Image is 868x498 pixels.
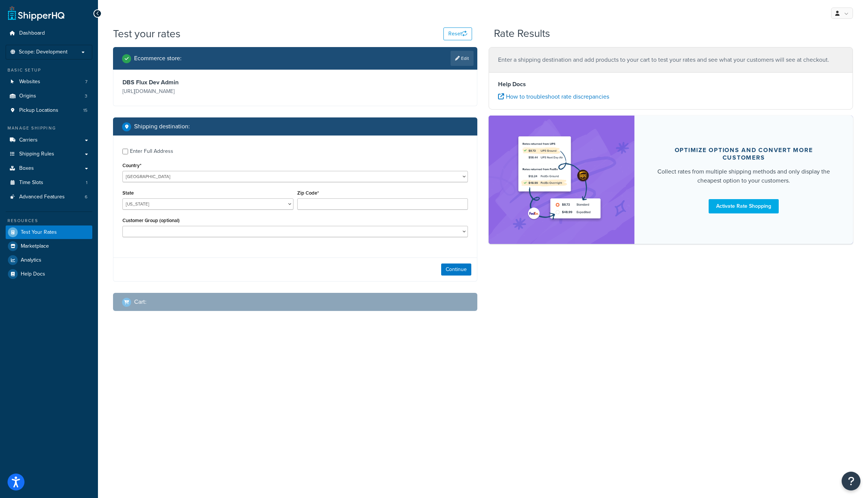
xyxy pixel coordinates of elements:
[130,146,173,157] div: Enter Full Address
[122,190,134,196] label: State
[19,137,38,143] span: Carriers
[6,218,92,224] div: Resources
[653,146,835,161] div: Optimize options and convert more customers
[6,176,92,190] li: Time Slots
[6,161,92,175] a: Boxes
[19,180,43,186] span: Time Slots
[85,79,87,85] span: 7
[19,194,65,200] span: Advanced Features
[85,93,87,99] span: 3
[6,225,92,239] a: Test Your Rates
[6,253,92,267] a: Analytics
[297,190,319,196] label: Zip Code*
[6,267,92,281] a: Help Docs
[6,190,92,204] a: Advanced Features6
[709,199,779,213] a: Activate Rate Shopping
[122,79,293,86] h3: DBS Flux Dev Admin
[122,149,128,154] input: Enter Full Address
[6,75,92,89] a: Websites7
[494,28,550,40] h2: Rate Results
[514,127,608,233] img: feature-image-rateshop-7084cbbcb2e67ef1d54c2e976f0e592697130d5817b016cf7cc7e13314366067.png
[83,107,87,114] span: 15
[85,194,87,200] span: 6
[443,27,472,40] button: Reset
[19,30,45,37] span: Dashboard
[6,239,92,253] a: Marketplace
[6,26,92,40] a: Dashboard
[441,263,471,276] button: Continue
[6,190,92,204] li: Advanced Features
[6,147,92,161] a: Shipping Rules
[21,271,45,277] span: Help Docs
[134,123,190,130] h2: Shipping destination :
[134,298,147,305] h2: Cart :
[122,218,180,223] label: Customer Group (optional)
[451,51,474,66] a: Edit
[19,165,34,172] span: Boxes
[6,104,92,117] a: Pickup Locations15
[21,229,57,236] span: Test Your Rates
[6,89,92,103] a: Origins3
[134,55,182,62] h2: Ecommerce store :
[6,104,92,117] li: Pickup Locations
[498,92,609,101] a: How to troubleshoot rate discrepancies
[19,49,67,55] span: Scope: Development
[6,75,92,89] li: Websites
[653,167,835,185] div: Collect rates from multiple shipping methods and only display the cheapest option to your customers.
[19,151,54,157] span: Shipping Rules
[6,176,92,190] a: Time Slots1
[19,107,58,114] span: Pickup Locations
[6,133,92,147] a: Carriers
[122,86,293,97] p: [URL][DOMAIN_NAME]
[19,79,40,85] span: Websites
[113,26,180,41] h1: Test your rates
[21,243,49,250] span: Marketplace
[498,55,844,65] p: Enter a shipping destination and add products to your cart to test your rates and see what your c...
[6,89,92,103] li: Origins
[19,93,36,99] span: Origins
[498,80,844,89] h4: Help Docs
[842,472,860,490] button: Open Resource Center
[21,257,41,263] span: Analytics
[86,180,87,186] span: 1
[6,67,92,73] div: Basic Setup
[6,125,92,131] div: Manage Shipping
[122,163,141,168] label: Country*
